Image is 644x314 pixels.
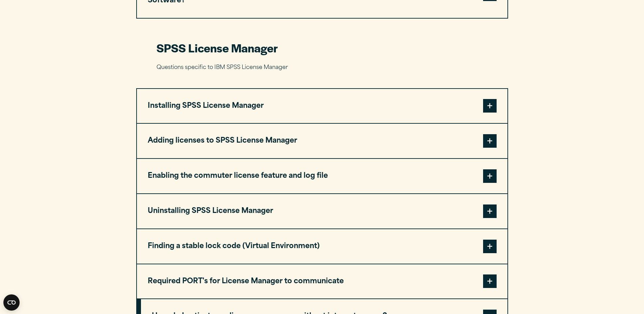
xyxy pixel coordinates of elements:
button: Enabling the commuter license feature and log file [137,159,507,193]
button: Finding a stable lock code (Virtual Environment) [137,229,507,264]
p: Questions specific to IBM SPSS License Manager [157,63,488,73]
h2: SPSS License Manager [157,40,488,55]
button: Open CMP widget [3,294,20,311]
button: Uninstalling SPSS License Manager [137,194,507,228]
button: Adding licenses to SPSS License Manager [137,124,507,158]
button: Installing SPSS License Manager [137,89,507,123]
button: Required PORT's for License Manager to communicate [137,264,507,299]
